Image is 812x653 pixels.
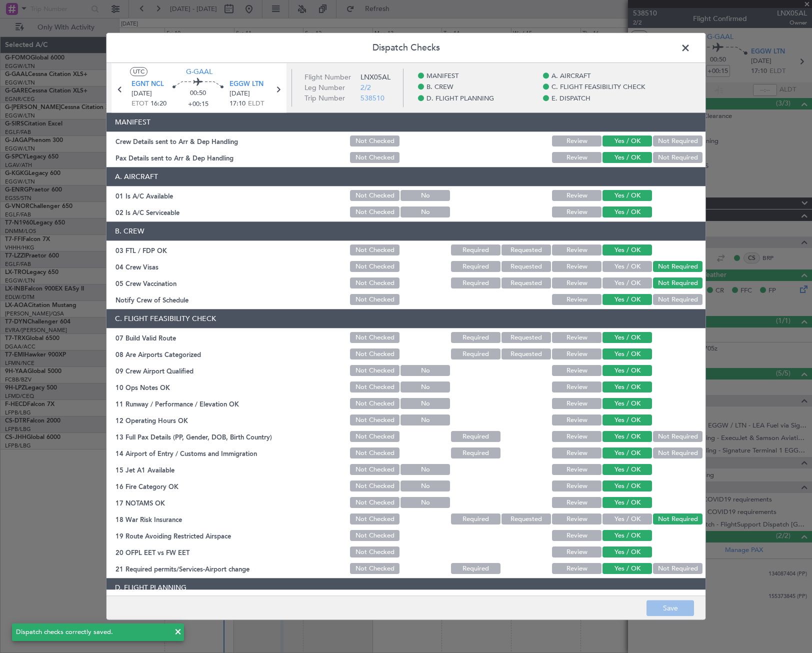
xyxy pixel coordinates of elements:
button: Yes / OK [602,431,652,442]
button: Yes / OK [602,245,652,256]
button: Yes / OK [602,497,652,508]
button: Not Required [653,294,702,305]
button: Not Required [653,448,702,459]
button: Yes / OK [602,464,652,475]
button: Yes / OK [602,365,652,376]
button: Yes / OK [602,136,652,147]
button: Yes / OK [602,563,652,574]
button: Yes / OK [602,530,652,541]
button: Yes / OK [602,190,652,201]
button: Yes / OK [602,514,652,525]
button: Yes / OK [602,349,652,360]
button: Yes / OK [602,481,652,492]
button: Yes / OK [602,398,652,409]
button: Not Required [653,514,702,525]
button: Not Required [653,278,702,289]
div: Dispatch checks correctly saved. [16,627,169,637]
header: Dispatch Checks [106,33,705,63]
button: Not Required [653,431,702,442]
button: Yes / OK [602,415,652,426]
button: Not Required [653,563,702,574]
button: Not Required [653,261,702,272]
span: C. FLIGHT FEASIBILITY CHECK [551,83,645,93]
button: Yes / OK [602,382,652,393]
button: Yes / OK [602,207,652,218]
button: Not Required [653,152,702,163]
button: Yes / OK [602,294,652,305]
button: Yes / OK [602,547,652,558]
button: Yes / OK [602,278,652,289]
button: Yes / OK [602,332,652,343]
button: Not Required [653,136,702,147]
button: Yes / OK [602,448,652,459]
button: Yes / OK [602,261,652,272]
button: Yes / OK [602,152,652,163]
